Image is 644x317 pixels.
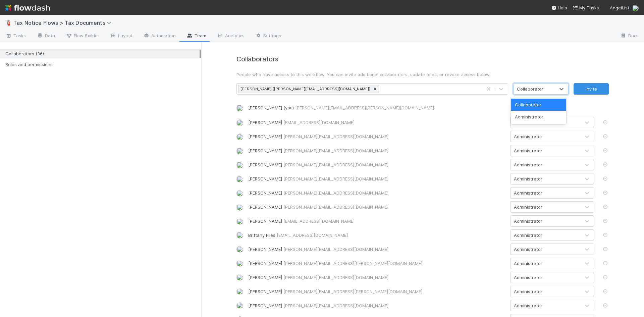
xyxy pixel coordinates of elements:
[238,85,371,93] div: [PERSON_NAME] ([PERSON_NAME][EMAIL_ADDRESS][DOMAIN_NAME])
[283,247,388,252] span: [PERSON_NAME][EMAIL_ADDRESS][DOMAIN_NAME]
[212,31,250,42] a: Analytics
[236,148,243,154] img: avatar_d6b50140-ca82-482e-b0bf-854821fc5d82.png
[573,5,599,10] span: My Tasks
[236,134,243,140] img: avatar_1d14498f-6309-4f08-8780-588779e5ce37.png
[248,288,505,295] div: [PERSON_NAME]
[283,204,388,210] span: [PERSON_NAME][EMAIL_ADDRESS][DOMAIN_NAME]
[514,246,542,253] div: Administrator
[514,190,542,196] div: Administrator
[248,232,505,239] div: Brittany Files
[283,303,388,308] span: [PERSON_NAME][EMAIL_ADDRESS][DOMAIN_NAME]
[283,176,388,181] span: [PERSON_NAME][EMAIL_ADDRESS][DOMAIN_NAME]
[517,86,543,92] div: Collaborator
[236,105,243,111] img: avatar_e41e7ae5-e7d9-4d8d-9f56-31b0d7a2f4fd.png
[514,274,542,281] div: Administrator
[5,50,200,58] div: Collaborators (36)
[283,218,355,224] span: [EMAIL_ADDRESS][DOMAIN_NAME]
[5,60,200,69] div: Roles and permissions
[236,260,243,267] img: avatar_dbacaa61-7a5b-4cd3-8dce-10af25fe9829.png
[514,288,542,295] div: Administrator
[236,288,243,295] img: avatar_fd5a9df2-d0bf-4e0d-adc4-fc50545ebcc9.png
[615,31,644,42] a: Docs
[105,31,138,42] a: Layout
[236,246,243,253] img: avatar_b467e446-68e1-4310-82a7-76c532dc3f4b.png
[295,105,434,110] span: [PERSON_NAME][EMAIL_ADDRESS][PERSON_NAME][DOMAIN_NAME]
[248,302,505,309] div: [PERSON_NAME]
[283,190,388,196] span: [PERSON_NAME][EMAIL_ADDRESS][DOMAIN_NAME]
[277,232,348,238] span: [EMAIL_ADDRESS][DOMAIN_NAME]
[248,274,505,281] div: [PERSON_NAME]
[236,190,243,197] img: avatar_2c958fe4-7690-4b4d-a881-c5dfc7d29e13.png
[514,260,542,267] div: Administrator
[248,190,505,196] div: [PERSON_NAME]
[248,161,505,168] div: [PERSON_NAME]
[283,162,388,167] span: [PERSON_NAME][EMAIL_ADDRESS][DOMAIN_NAME]
[236,302,243,309] img: avatar_19e755a3-ac7f-4634-82f7-0d4c85addabd.png
[248,133,505,140] div: [PERSON_NAME]
[13,19,115,26] span: Tax Notice Flows > Tax Documents
[514,147,542,154] div: Administrator
[248,175,505,182] div: [PERSON_NAME]
[236,119,243,126] img: avatar_55a2f090-1307-4765-93b4-f04da16234ba.png
[236,232,243,239] img: avatar_15e23c35-4711-4c0d-85f4-3400723cad14.png
[283,134,388,139] span: [PERSON_NAME][EMAIL_ADDRESS][DOMAIN_NAME]
[5,20,12,25] span: 🧯
[573,4,599,11] a: My Tasks
[574,83,609,95] button: Invite
[5,32,26,39] span: Tasks
[181,31,212,42] a: Team
[248,218,505,224] div: [PERSON_NAME]
[248,119,505,126] div: [PERSON_NAME]
[138,31,181,42] a: Automation
[610,5,629,10] span: AngelList
[514,161,542,168] div: Administrator
[283,261,422,266] span: [PERSON_NAME][EMAIL_ADDRESS][PERSON_NAME][DOMAIN_NAME]
[283,289,422,294] span: [PERSON_NAME][EMAIL_ADDRESS][PERSON_NAME][DOMAIN_NAME]
[5,2,50,13] img: logo-inverted-e16ddd16eac7371096b0.svg
[60,31,105,42] a: Flow Builder
[236,55,609,63] h4: Collaborators
[250,31,286,42] a: Settings
[283,148,388,153] span: [PERSON_NAME][EMAIL_ADDRESS][DOMAIN_NAME]
[66,32,99,39] span: Flow Builder
[511,111,566,123] div: Administrator
[236,71,609,78] p: People who have access to this workflow. You can invite additional collaborators, update roles, o...
[283,275,388,280] span: [PERSON_NAME][EMAIL_ADDRESS][DOMAIN_NAME]
[248,204,505,210] div: [PERSON_NAME]
[551,4,567,11] div: Help
[514,232,542,239] div: Administrator
[236,162,243,168] img: avatar_45ea4894-10ca-450f-982d-dabe3bd75b0b.png
[248,260,505,267] div: [PERSON_NAME]
[514,218,542,224] div: Administrator
[236,274,243,281] img: avatar_c7e3282f-884d-4380-9cdb-5aa6e4ce9451.png
[514,302,542,309] div: Administrator
[283,120,355,125] span: [EMAIL_ADDRESS][DOMAIN_NAME]
[632,5,639,11] img: avatar_e41e7ae5-e7d9-4d8d-9f56-31b0d7a2f4fd.png
[511,99,566,111] div: Collaborator
[236,176,243,182] img: avatar_04ed6c9e-3b93-401c-8c3a-8fad1b1fc72c.png
[514,204,542,210] div: Administrator
[514,175,542,182] div: Administrator
[236,204,243,211] img: avatar_a3f4375a-141d-47ac-a212-32189532ae09.png
[248,246,505,253] div: [PERSON_NAME]
[514,133,542,140] div: Administrator
[236,218,243,225] img: avatar_cfa6ccaa-c7d9-46b3-b608-2ec56ecf97ad.png
[248,147,505,154] div: [PERSON_NAME]
[32,31,60,42] a: Data
[248,104,505,111] div: [PERSON_NAME] (you)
